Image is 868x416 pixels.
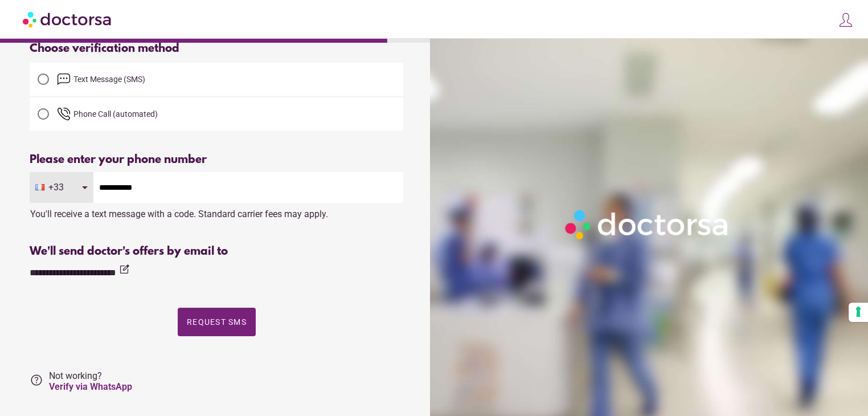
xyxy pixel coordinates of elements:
img: Logo-Doctorsa-trans-White-partial-flat.png [560,205,734,244]
div: Choose verification method [30,42,403,55]
div: We'll send doctor's offers by email to [30,245,403,258]
span: Not working? [49,370,132,392]
div: You'll receive a text message with a code. Standard carrier fees may apply. [30,203,403,219]
img: phone [57,107,71,121]
div: Please enter your phone number [30,153,403,166]
button: Your consent preferences for tracking technologies [849,303,868,322]
span: Text Message (SMS) [73,75,145,84]
span: Request SMS [187,317,247,327]
span: +33 [48,182,71,193]
i: edit_square [118,264,130,275]
a: Verify via WhatsApp [49,381,132,392]
i: help [30,373,43,387]
button: Request SMS [178,308,256,336]
img: email [57,72,71,86]
img: icons8-customer-100.png [838,12,854,28]
span: Phone Call (automated) [73,109,158,119]
img: Doctorsa.com [23,6,113,32]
